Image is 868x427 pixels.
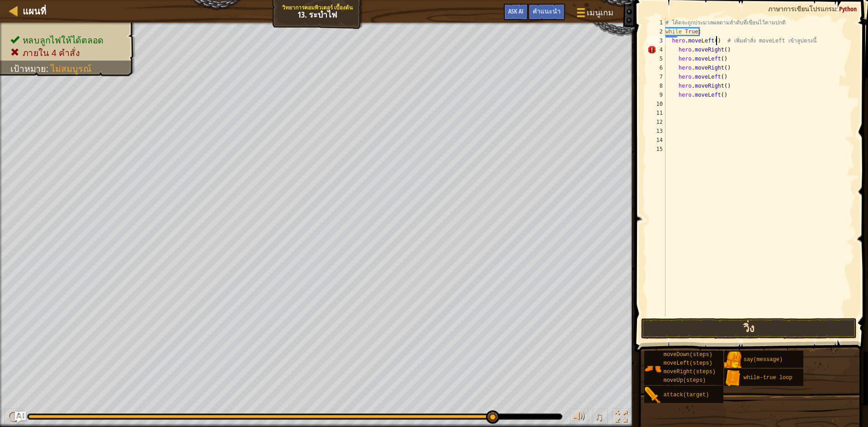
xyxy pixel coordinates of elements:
[664,360,712,366] span: moveLeft(steps)
[5,408,23,427] button: Ctrl + P: Play
[644,387,661,404] img: portrait.png
[612,408,630,427] button: สลับเป็นเต็มจอ
[724,352,741,369] img: portrait.png
[647,81,665,90] div: 8
[664,369,716,375] span: moveRight(steps)
[664,377,706,384] span: moveUp(steps)
[647,54,665,63] div: 5
[10,34,126,47] li: หลบลูกไฟให้ได้ตลอด
[839,5,857,13] span: Python
[647,136,665,145] div: 14
[51,64,91,74] span: ไม่สมบูรณ์
[18,5,46,17] a: แผนที่
[647,63,665,72] div: 6
[587,7,613,19] span: เมนูเกม
[664,392,709,398] span: attack(target)
[647,127,665,136] div: 13
[10,47,126,59] li: ภายใน 4 คำสั่ง
[647,72,665,81] div: 7
[647,145,665,154] div: 15
[46,64,51,74] span: :
[724,370,741,387] img: portrait.png
[504,4,528,20] button: Ask AI
[23,48,80,58] span: ภายใน 4 คำสั่ง
[647,90,665,99] div: 9
[768,5,836,13] span: ภาษาการเขียนโปรแกรม
[15,412,26,422] button: Ask AI
[647,45,665,54] div: 4
[570,408,588,427] button: ปรับระดับเสียง
[647,27,665,36] div: 2
[23,5,46,17] span: แผนที่
[593,408,608,427] button: ♫
[508,7,524,15] span: Ask AI
[23,35,104,45] span: หลบลูกไฟให้ได้ตลอด
[836,5,839,13] span: :
[570,4,619,25] button: เมนูเกม
[647,108,665,117] div: 11
[664,352,712,358] span: moveDown(steps)
[533,7,561,15] span: คำแนะนำ
[647,36,665,45] div: 3
[641,318,857,339] button: วิ่ง
[644,360,661,377] img: portrait.png
[647,117,665,127] div: 12
[594,410,604,423] span: ♫
[10,64,46,74] span: เป้าหมาย
[744,357,783,363] span: say(message)
[744,375,793,381] span: while-true loop
[647,18,665,27] div: 1
[647,99,665,108] div: 10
